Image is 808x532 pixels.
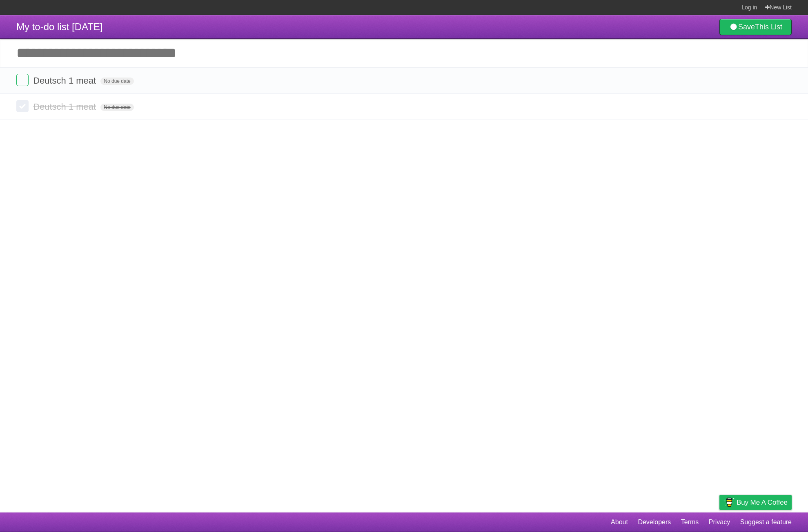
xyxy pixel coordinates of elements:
span: No due date [100,78,134,85]
a: Terms [681,514,699,530]
span: Deutsch 1 meat [33,102,98,112]
a: SaveThis List [719,19,792,35]
span: My to-do list [DATE] [16,21,103,32]
a: Privacy [709,514,730,530]
span: Deutsch 1 meat [33,75,98,86]
label: Done [16,100,29,112]
img: Buy me a coffee [723,495,735,509]
span: Buy me a coffee [737,495,788,510]
a: About [611,514,628,530]
label: Done [16,74,29,86]
b: This List [755,23,782,31]
a: Developers [638,514,671,530]
a: Buy me a coffee [719,495,792,510]
span: No due date [100,104,134,111]
a: Suggest a feature [740,514,792,530]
